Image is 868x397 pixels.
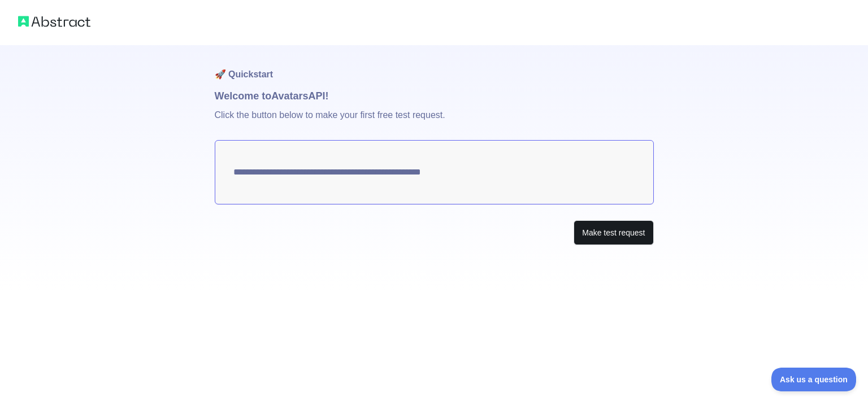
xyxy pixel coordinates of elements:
[771,368,857,391] iframe: Toggle Customer Support
[215,104,654,140] p: Click the button below to make your first free test request.
[215,45,654,88] h1: 🚀 Quickstart
[215,88,654,104] h1: Welcome to Avatars API!
[574,220,653,246] button: Make test request
[18,14,90,29] img: Abstract logo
